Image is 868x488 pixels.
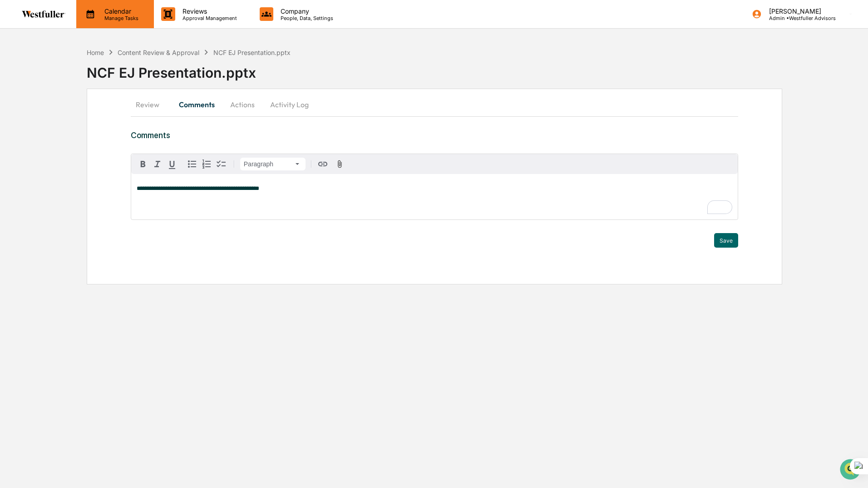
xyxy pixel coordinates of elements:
button: Attach files [332,158,348,170]
span: Data Lookup [18,132,57,141]
div: 🔎 [9,133,16,140]
div: 🗄️ [66,115,73,123]
div: NCF EJ Presentation.pptx [213,49,291,56]
input: Clear [24,41,150,51]
p: Admin • Westfuller Advisors [762,15,836,21]
img: logo [22,10,65,18]
p: [PERSON_NAME] [762,7,836,15]
button: Save [714,233,738,248]
p: How can we help? [9,19,165,34]
button: Bold [136,157,150,171]
img: 1746055101610-c473b297-6a78-478c-a979-82029cc54cd1 [9,70,25,86]
p: Approval Management [175,15,242,21]
p: Manage Tasks [97,15,143,21]
p: People, Data, Settings [273,15,338,21]
span: Attestations [75,115,113,124]
button: Review [131,94,172,115]
p: Reviews [175,7,242,15]
div: Content Review & Approval [118,49,199,56]
p: Company [273,7,338,15]
button: Actions [222,94,263,115]
div: Home [87,49,104,56]
button: Block type [240,158,306,170]
a: 🖐️Preclearance [5,111,62,127]
a: 🔎Data Lookup [5,128,61,144]
div: 🖐️ [9,115,16,123]
button: Underline [165,157,179,171]
button: Comments [172,94,222,115]
button: Italic [150,157,165,171]
h3: Comments [131,130,738,140]
div: To enrich screen reader interactions, please activate Accessibility in Grammarly extension settings [131,174,738,219]
span: Preclearance [18,115,59,124]
div: We're available if you need us! [31,79,115,86]
div: Start new chat [31,70,149,79]
span: Pylon [90,154,110,161]
div: secondary tabs example [131,94,738,115]
a: 🗄️Attestations [62,111,116,127]
a: Powered byPylon [64,154,110,161]
button: Start new chat [154,72,165,83]
div: NCF EJ Presentation.pptx [87,57,868,81]
iframe: Open customer support [839,458,863,483]
button: Activity Log [263,94,316,115]
p: Calendar [97,7,143,15]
